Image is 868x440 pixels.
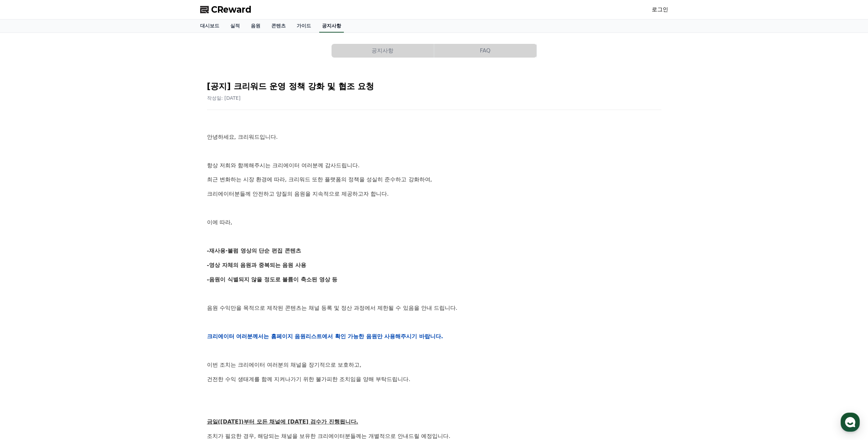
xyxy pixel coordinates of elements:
a: 가이드 [291,20,316,33]
a: 로그인 [652,5,668,14]
p: 이번 조치는 크리에이터 여러분의 채널을 장기적으로 보호하고, [207,360,661,369]
a: 공지사항 [319,20,344,33]
p: 항상 저희와 함께해주시는 크리에이터 여러분께 감사드립니다. [207,161,661,170]
u: 금일([DATE])부터 모든 채널에 [DATE] 검수가 진행됩니다. [207,418,358,425]
a: 음원 [245,20,266,33]
strong: -영상 자체의 음원과 중복되는 음원 사용 [207,262,307,268]
p: 최근 변화하는 시장 환경에 따라, 크리워드 또한 플랫폼의 정책을 성실히 준수하고 강화하여, [207,175,661,184]
span: 홈 [22,228,26,233]
button: FAQ [434,44,536,58]
p: 음원 수익만을 목적으로 제작된 콘텐츠는 채널 등록 및 정산 과정에서 제한될 수 있음을 안내 드립니다. [207,304,661,313]
span: 작성일: [DATE] [207,95,241,101]
a: 대화 [45,217,88,234]
a: 대시보드 [195,20,225,33]
p: 건전한 수익 생태계를 함께 지켜나가기 위한 불가피한 조치임을 양해 부탁드립니다. [207,375,661,384]
a: 홈 [2,217,45,234]
a: 실적 [225,20,245,33]
span: CReward [211,4,251,15]
h2: [공지] 크리워드 운영 정책 강화 및 협조 요청 [207,81,661,92]
strong: -재사용·불펌 영상의 단순 편집 콘텐츠 [207,247,301,254]
a: CReward [200,4,251,15]
strong: 크리에이터 여러분께서는 홈페이지 음원리스트에서 확인 가능한 음원만 사용해주시기 바랍니다. [207,333,443,340]
button: 공지사항 [332,44,434,58]
p: 이에 따라, [207,218,661,227]
span: 설정 [106,228,114,233]
p: 안녕하세요, 크리워드입니다. [207,133,661,142]
strong: -음원이 식별되지 않을 정도로 볼륨이 축소된 영상 등 [207,276,338,283]
a: 콘텐츠 [266,20,291,33]
span: 대화 [63,228,71,233]
a: 설정 [88,217,131,234]
p: 크리에이터분들께 안전하고 양질의 음원을 지속적으로 제공하고자 합니다. [207,190,661,198]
